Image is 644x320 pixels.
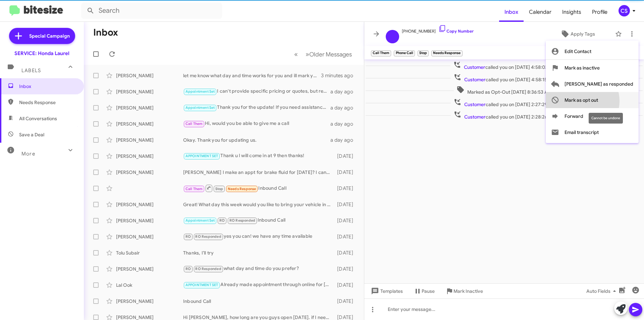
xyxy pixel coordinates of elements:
span: Edit Contact [565,43,591,59]
button: Forward [546,108,639,124]
span: [PERSON_NAME] as responded [565,76,633,92]
span: Mark as inactive [565,60,600,76]
div: Cannot be undone [589,113,623,124]
span: Mark as opt out [565,92,598,108]
button: Email transcript [546,124,639,140]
